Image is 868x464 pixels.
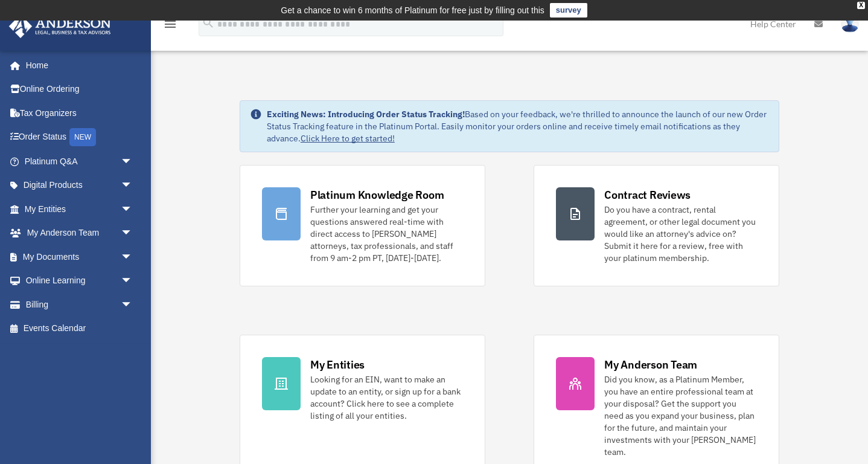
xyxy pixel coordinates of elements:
span: arrow_drop_down [121,292,145,317]
a: Platinum Knowledge Room Further your learning and get your questions answered real-time with dire... [240,165,485,286]
div: close [857,2,865,9]
img: Anderson Advisors Platinum Portal [5,14,115,38]
div: Did you know, as a Platinum Member, you have an entire professional team at your disposal? Get th... [604,373,757,458]
a: menu [163,21,177,31]
span: arrow_drop_down [121,173,145,198]
strong: Exciting News: Introducing Order Status Tracking! [267,109,465,120]
div: Contract Reviews [604,187,691,202]
a: Events Calendar [8,317,151,341]
a: survey [550,3,587,18]
div: My Entities [310,357,365,372]
i: search [202,16,215,30]
div: Platinum Knowledge Room [310,187,444,202]
div: Further your learning and get your questions answered real-time with direct access to [PERSON_NAM... [310,204,463,264]
img: User Pic [841,15,859,33]
div: My Anderson Team [604,357,697,372]
div: Looking for an EIN, want to make an update to an entity, or sign up for a bank account? Click her... [310,373,463,422]
a: My Anderson Teamarrow_drop_down [8,221,151,245]
span: arrow_drop_down [121,197,145,222]
span: arrow_drop_down [121,269,145,294]
span: arrow_drop_down [121,245,145,269]
span: arrow_drop_down [121,221,145,246]
a: Click Here to get started! [301,133,395,144]
i: menu [163,17,177,31]
div: Do you have a contract, rental agreement, or other legal document you would like an attorney's ad... [604,204,757,264]
div: NEW [69,128,96,146]
a: Tax Organizers [8,101,151,125]
a: Online Learningarrow_drop_down [8,269,151,293]
a: Online Ordering [8,77,151,101]
div: Get a chance to win 6 months of Platinum for free just by filling out this [281,3,544,18]
a: Platinum Q&Aarrow_drop_down [8,149,151,173]
a: Home [8,53,145,77]
a: Contract Reviews Do you have a contract, rental agreement, or other legal document you would like... [534,165,779,286]
a: Digital Productsarrow_drop_down [8,173,151,198]
a: Order StatusNEW [8,125,151,150]
a: My Entitiesarrow_drop_down [8,197,151,221]
a: My Documentsarrow_drop_down [8,245,151,269]
span: arrow_drop_down [121,149,145,174]
a: Billingarrow_drop_down [8,292,151,317]
div: Based on your feedback, we're thrilled to announce the launch of our new Order Status Tracking fe... [267,108,769,144]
